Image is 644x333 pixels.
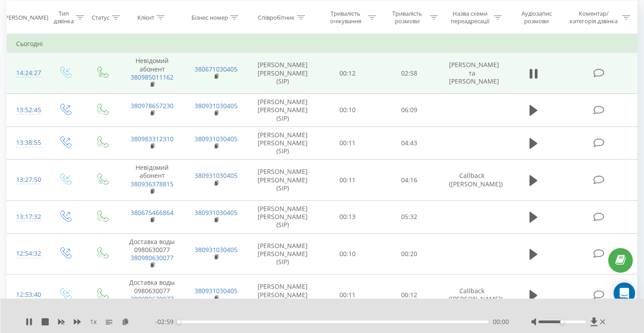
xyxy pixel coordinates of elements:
[131,295,174,303] a: 380980630077
[440,53,504,94] td: [PERSON_NAME] та [PERSON_NAME]
[90,317,97,326] span: 1 x
[16,101,38,119] div: 13:52:45
[258,14,295,21] div: Співробітник
[248,160,317,201] td: [PERSON_NAME] [PERSON_NAME] (SIP)
[16,286,38,303] div: 12:53:40
[177,320,181,324] div: Accessibility label
[195,208,237,217] a: 380931030405
[120,233,184,274] td: Доставка воды 0980630077
[195,101,237,110] a: 380931030405
[131,208,174,217] a: 380675466864
[378,160,440,201] td: 04:16
[317,126,379,160] td: 00:11
[131,73,174,81] a: 380985011162
[137,14,154,21] div: Клієнт
[54,10,74,25] div: Тип дзвінка
[317,53,379,94] td: 00:12
[378,126,440,160] td: 04:43
[16,134,38,152] div: 13:38:55
[317,274,379,316] td: 00:11
[120,53,184,94] td: Невідомий абонент
[155,317,178,326] span: - 02:59
[16,245,38,262] div: 12:54:32
[386,10,428,25] div: Тривалість розмови
[248,201,317,234] td: [PERSON_NAME] [PERSON_NAME] (SIP)
[92,14,110,21] div: Статус
[378,94,440,127] td: 06:09
[248,126,317,160] td: [PERSON_NAME] [PERSON_NAME] (SIP)
[317,160,379,201] td: 00:11
[378,233,440,274] td: 00:20
[131,180,174,188] a: 380936378815
[131,253,174,262] a: 380980630077
[195,135,237,143] a: 380931030405
[248,233,317,274] td: [PERSON_NAME] [PERSON_NAME] (SIP)
[120,160,184,201] td: Невідомий абонент
[448,10,491,25] div: Назва схеми переадресації
[131,101,174,110] a: 380978657230
[378,53,440,94] td: 02:58
[512,10,561,25] div: Аудіозапис розмови
[440,160,504,201] td: Callback ([PERSON_NAME])
[131,135,174,143] a: 380983312310
[195,287,237,295] a: 380931030405
[248,53,317,94] td: [PERSON_NAME] [PERSON_NAME] (SIP)
[7,35,637,53] td: Сьогодні
[378,201,440,234] td: 05:32
[614,282,635,304] div: Open Intercom Messenger
[568,10,620,25] div: Коментар/категорія дзвінка
[16,64,38,82] div: 14:24:27
[248,274,317,316] td: [PERSON_NAME] [PERSON_NAME] (SIP)
[195,245,237,254] a: 380931030405
[317,201,379,234] td: 00:13
[317,233,379,274] td: 00:10
[16,208,38,226] div: 13:17:32
[16,171,38,189] div: 13:27:50
[191,14,228,21] div: Бізнес номер
[440,274,504,316] td: Callback ([PERSON_NAME])
[248,94,317,127] td: [PERSON_NAME] [PERSON_NAME] (SIP)
[3,14,48,21] div: [PERSON_NAME]
[195,65,237,73] a: 380671030405
[325,10,366,25] div: Тривалість очікування
[317,94,379,127] td: 00:10
[378,274,440,316] td: 00:12
[120,274,184,316] td: Доставка воды 0980630077
[195,171,237,180] a: 380931030405
[560,320,564,324] div: Accessibility label
[493,317,509,326] span: 00:00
